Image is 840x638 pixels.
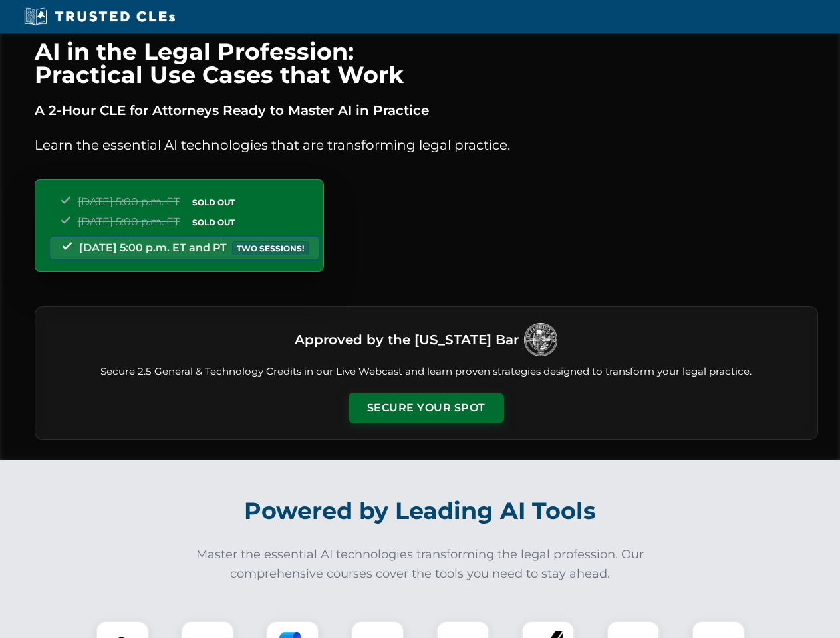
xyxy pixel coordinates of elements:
p: Secure 2.5 General & Technology Credits in our Live Webcast and learn proven strategies designed ... [51,364,801,379]
span: SOLD OUT [188,215,239,229]
h1: AI in the Legal Profession: Practical Use Cases that Work [35,40,818,86]
p: Learn the essential AI technologies that are transforming legal practice. [35,134,818,156]
p: Master the essential AI technologies transforming the legal profession. Our comprehensive courses... [188,545,653,584]
h2: Powered by Leading AI Tools [52,488,789,534]
button: Secure Your Spot [349,393,504,423]
h3: Approved by the [US_STATE] Bar [295,328,519,352]
img: Trusted CLEs [20,7,179,27]
span: [DATE] 5:00 p.m. ET [78,215,180,228]
span: SOLD OUT [188,195,239,209]
p: A 2-Hour CLE for Attorneys Ready to Master AI in Practice [35,100,818,121]
img: Logo [524,323,557,356]
span: [DATE] 5:00 p.m. ET [78,195,180,208]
